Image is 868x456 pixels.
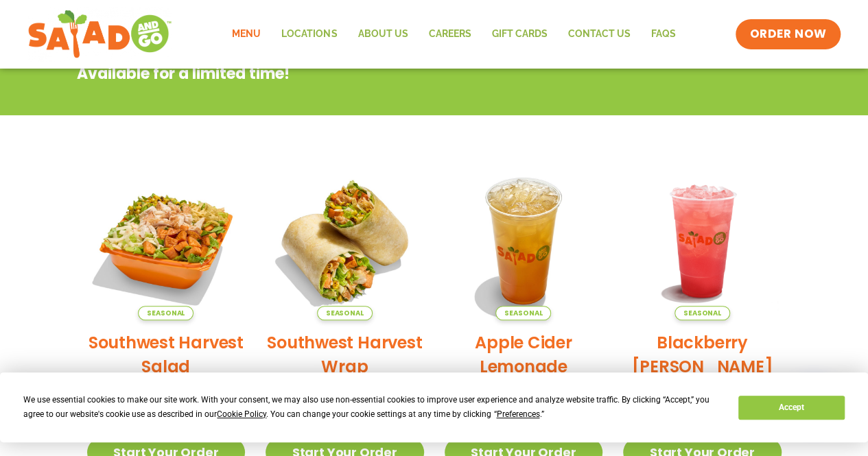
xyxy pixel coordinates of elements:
span: Seasonal [138,306,193,320]
a: Careers [418,19,481,50]
span: ORDER NOW [749,26,826,43]
a: Menu [222,19,271,50]
img: Product photo for Blackberry Bramble Lemonade [623,162,782,320]
h2: Southwest Harvest Wrap [266,331,424,379]
span: Preferences [496,409,539,419]
img: Product photo for Southwest Harvest Wrap [266,162,424,320]
span: Seasonal [675,306,730,320]
span: Seasonal [495,306,551,320]
p: Available for a limited time! [77,62,681,85]
span: Cookie Policy [217,409,266,419]
a: ORDER NOW [736,19,840,49]
h2: Blackberry [PERSON_NAME] Lemonade [623,331,782,403]
a: Locations [271,19,347,50]
h2: Southwest Harvest Salad [87,331,246,379]
img: Product photo for Apple Cider Lemonade [445,162,603,320]
nav: Menu [222,19,685,50]
a: About Us [347,19,418,50]
button: Accept [738,396,844,420]
img: Product photo for Southwest Harvest Salad [87,162,246,320]
h2: Apple Cider Lemonade [445,331,603,379]
div: We use essential cookies to make our site work. With your consent, we may also use non-essential ... [23,393,722,422]
a: GIFT CARDS [481,19,557,50]
span: Seasonal [317,306,373,320]
img: new-SAG-logo-768×292 [27,7,172,62]
a: Contact Us [557,19,640,50]
a: FAQs [640,19,685,50]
